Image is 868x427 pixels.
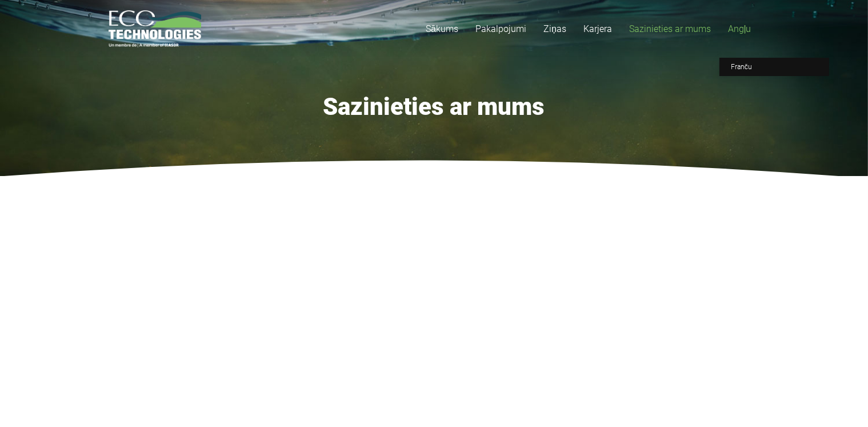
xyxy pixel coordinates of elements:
font: Pakalpojumi [475,23,526,34]
a: logo_EcoTech_ASDR_RGB [109,10,202,47]
font: Ziņas [543,23,566,34]
font: Angļu [728,23,751,34]
font: Sākums [426,23,458,34]
font: Karjera [583,23,612,34]
font: Sazinieties ar mums [323,93,545,121]
font: Sazinieties ar mums [629,23,711,34]
a: Franču [719,58,829,76]
font: Franču [731,63,752,71]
